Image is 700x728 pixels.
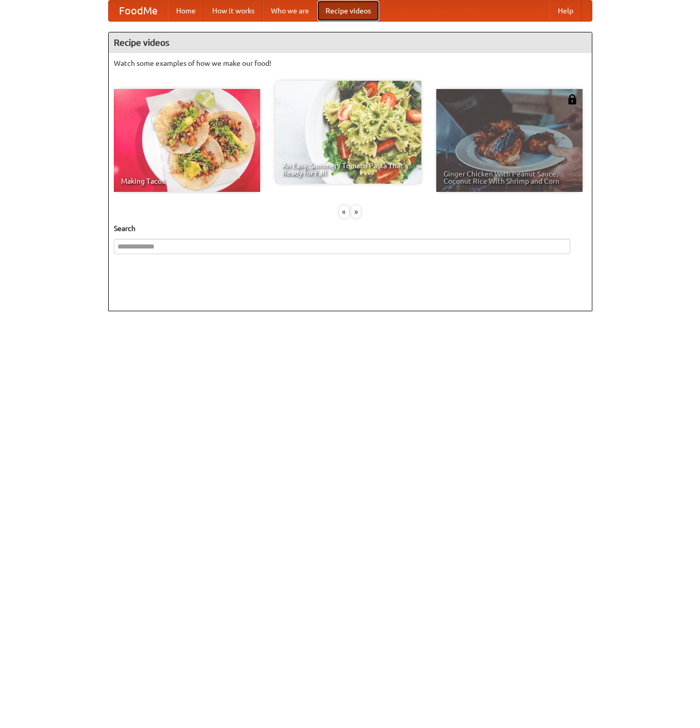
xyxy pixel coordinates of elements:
a: How it works [204,1,263,21]
span: An Easy, Summery Tomato Pasta That's Ready for Fall [282,162,414,176]
a: Recipe videos [317,1,379,21]
h5: Search [114,223,587,234]
a: Help [550,1,582,21]
a: An Easy, Summery Tomato Pasta That's Ready for Fall [275,81,421,184]
a: FoodMe [109,1,168,21]
a: Home [168,1,204,21]
h4: Recipe videos [109,32,592,53]
a: Making Tacos [114,89,260,192]
p: Watch some examples of how we make our food! [114,58,587,68]
img: 483408.png [567,94,577,104]
a: Who we are [263,1,317,21]
div: » [351,205,361,218]
div: « [339,205,349,218]
span: Making Tacos [121,177,253,185]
